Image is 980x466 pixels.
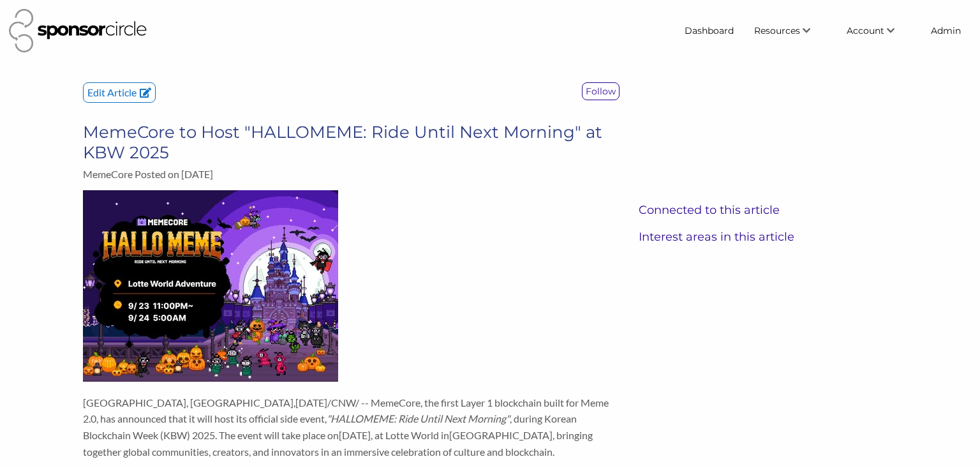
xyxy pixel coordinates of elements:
[84,83,155,102] p: Edit Article
[83,190,338,382] img: MemeCore_Host__HALLOMEME_Ride_Until_Next_Morning__KBW_2025.jpg
[583,83,619,100] p: Follow
[295,396,327,409] span: [DATE]
[9,9,147,52] img: Sponsor Circle Logo
[639,203,897,217] h3: Connected to this article
[847,25,884,36] span: Account
[339,429,371,441] span: [DATE]
[754,25,800,36] span: Resources
[83,168,619,180] p: MemeCore Posted on [DATE]
[83,395,619,460] p: , /CNW/ -- MemeCore, the first Layer 1 blockchain built for Meme 2.0, has announced that it will ...
[744,19,836,42] li: Resources
[449,429,553,441] span: [GEOGRAPHIC_DATA]
[639,230,897,244] h3: Interest areas in this article
[83,122,619,163] h3: MemeCore to Host "HALLOMEME: Ride Until Next Morning" at KBW 2025
[83,396,293,409] span: [GEOGRAPHIC_DATA], [GEOGRAPHIC_DATA]
[921,19,971,42] a: Admin
[327,412,510,425] i: "HALLOMEME: Ride Until Next Morning"
[836,19,921,42] li: Account
[674,19,744,42] a: Dashboard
